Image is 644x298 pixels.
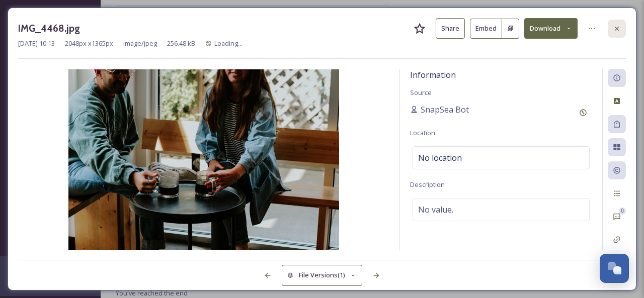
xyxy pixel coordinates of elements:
[167,39,195,48] span: 256.48 kB
[524,18,578,39] button: Download
[123,39,157,48] span: image/jpeg
[282,265,362,285] button: File Versions(1)
[410,69,456,80] span: Information
[418,204,453,216] span: No value.
[410,128,435,137] span: Location
[18,21,80,36] h3: IMG_4468.jpg
[619,208,626,215] div: 0
[18,69,389,250] img: id%3AsbaY546IblEAAAAAAABECw.jpg
[470,19,502,39] button: Embed
[18,39,55,48] span: [DATE] 10:13
[418,152,462,164] span: No location
[436,18,465,39] button: Share
[600,254,629,283] button: Open Chat
[410,88,432,97] span: Source
[410,180,445,189] span: Description
[214,39,243,48] span: Loading...
[65,39,113,48] span: 2048 px x 1365 px
[421,104,469,116] span: SnapSea Bot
